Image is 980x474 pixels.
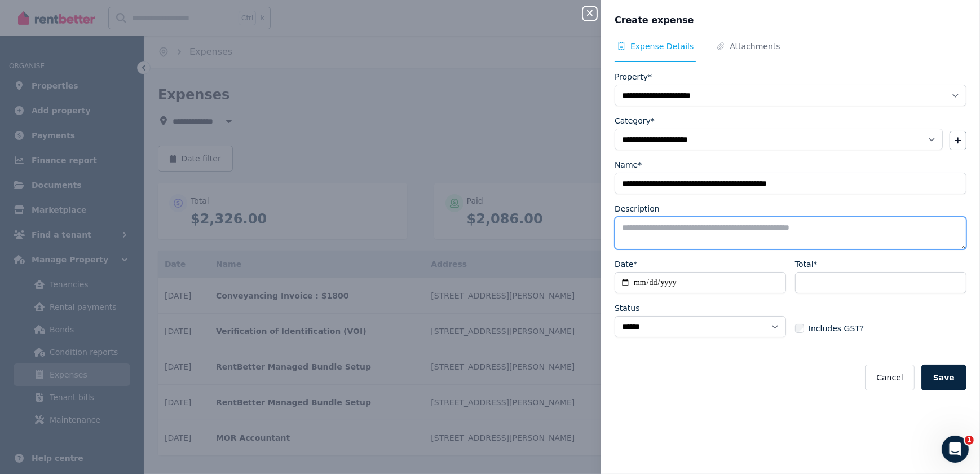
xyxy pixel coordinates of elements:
label: Description [615,203,660,214]
iframe: Intercom live chat [942,436,969,463]
label: Property* [615,71,652,82]
span: 1 [965,436,974,445]
nav: Tabs [615,41,966,62]
label: Category* [615,115,655,126]
button: Cancel [865,365,914,390]
input: Includes GST? [795,324,804,333]
label: Name* [615,159,642,170]
button: Save [921,365,966,390]
label: Status [615,302,640,314]
span: Attachments [730,41,780,52]
span: Includes GST? [809,323,864,334]
label: Total* [795,258,818,270]
label: Date* [615,258,637,270]
span: Expense Details [630,41,694,52]
span: Create expense [615,14,694,27]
